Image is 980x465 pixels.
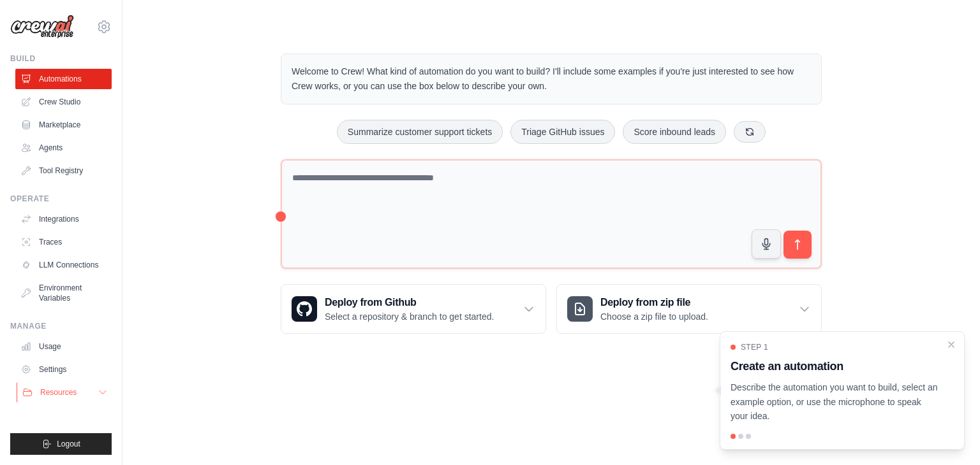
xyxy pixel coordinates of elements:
a: Crew Studio [15,92,112,112]
div: Operate [10,194,112,204]
a: Marketplace [15,115,112,135]
iframe: Chat Widget [916,404,980,465]
a: Traces [15,232,112,252]
button: Score inbound leads [623,120,726,144]
h3: Deploy from zip file [600,295,708,310]
h3: Create an automation [731,357,939,375]
button: Close walkthrough [946,340,956,350]
a: Agents [15,138,112,158]
div: Manage [10,321,112,331]
div: Build [10,54,112,64]
a: LLM Connections [15,255,112,275]
a: Tool Registry [15,161,112,181]
img: Logo [10,15,74,39]
button: Logout [10,433,112,455]
button: Summarize customer support tickets [337,120,503,144]
button: Triage GitHub issues [510,120,615,144]
span: Resources [40,387,77,397]
a: Usage [15,336,112,357]
p: Choose a zip file to upload. [600,310,708,323]
a: Settings [15,359,112,380]
p: Select a repository & branch to get started. [325,310,494,323]
button: Resources [17,382,113,403]
a: Environment Variables [15,278,112,308]
a: Automations [15,69,112,89]
span: Logout [57,439,80,449]
p: Describe the automation you want to build, select an example option, or use the microphone to spe... [731,380,939,424]
p: Welcome to Crew! What kind of automation do you want to build? I'll include some examples if you'... [292,64,811,94]
span: Step 1 [741,342,768,352]
h3: Deploy from Github [325,295,494,310]
a: Integrations [15,209,112,229]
